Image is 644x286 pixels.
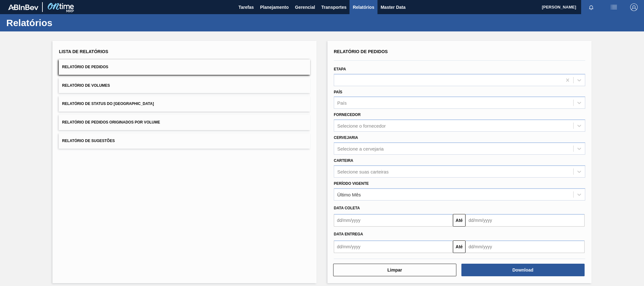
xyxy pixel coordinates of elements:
span: Relatório de Status do [GEOGRAPHIC_DATA] [62,102,154,106]
div: Selecione a cervejaria [337,146,384,151]
span: Relatório de Pedidos [62,65,108,69]
button: Relatório de Pedidos Originados por Volume [59,115,310,130]
span: Planejamento [260,3,289,11]
span: Transportes [321,3,346,11]
label: Fornecedor [334,113,361,117]
img: Logout [630,3,638,11]
button: Relatório de Pedidos [59,59,310,75]
label: Cervejaria [334,135,358,140]
h1: Relatórios [6,19,118,26]
input: dd/mm/yyyy [465,240,585,253]
button: Limpar [333,264,456,276]
button: Relatório de Sugestões [59,133,310,149]
label: Carteira [334,158,353,163]
label: País [334,90,342,94]
span: Master Data [381,3,405,11]
span: Relatório de Pedidos Originados por Volume [62,120,160,124]
img: userActions [610,3,618,11]
input: dd/mm/yyyy [334,214,453,227]
button: Até [453,214,465,227]
div: Selecione o fornecedor [337,123,386,129]
span: Data coleta [334,206,360,210]
span: Relatório de Volumes [62,83,110,88]
button: Até [453,240,465,253]
span: Relatórios [353,3,374,11]
span: Data Entrega [334,232,363,236]
button: Notificações [581,3,601,12]
label: Período Vigente [334,181,369,186]
label: Etapa [334,67,346,71]
span: Tarefas [239,3,254,11]
div: Selecione suas carteiras [337,169,388,174]
div: Último Mês [337,192,361,197]
input: dd/mm/yyyy [465,214,585,227]
input: dd/mm/yyyy [334,240,453,253]
div: País [337,100,347,106]
span: Lista de Relatórios [59,49,108,54]
img: TNhmsLtSVTkK8tSr43FrP2fwEKptu5GPRR3wAAAABJRU5ErkJggg== [8,4,38,10]
span: Relatório de Pedidos [334,49,388,54]
button: Relatório de Status do [GEOGRAPHIC_DATA] [59,96,310,112]
button: Relatório de Volumes [59,78,310,93]
span: Gerencial [295,3,315,11]
button: Download [461,264,585,276]
span: Relatório de Sugestões [62,139,115,143]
